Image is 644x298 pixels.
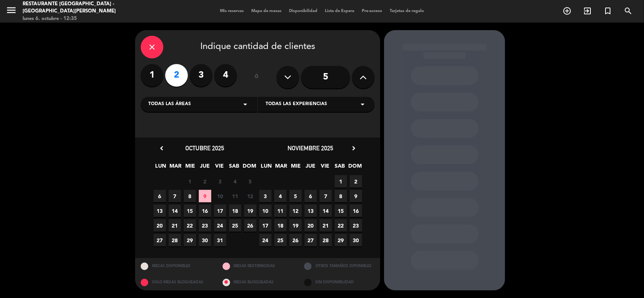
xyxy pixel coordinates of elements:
span: 28 [320,234,332,246]
span: 1 [335,175,347,188]
span: 20 [154,219,166,232]
div: Restaurante [GEOGRAPHIC_DATA] - [GEOGRAPHIC_DATA][PERSON_NAME] [23,0,155,15]
span: 25 [274,234,287,246]
span: 16 [199,205,211,217]
span: 5 [244,175,257,188]
span: MIE [184,162,197,174]
span: 15 [335,205,347,217]
label: 2 [165,64,188,87]
span: SAB [228,162,241,174]
div: SOLO MESAS BLOQUEADAS [135,274,217,290]
span: 26 [289,234,302,246]
span: 3 [214,175,226,188]
i: turned_in_not [603,6,612,15]
span: 9 [350,190,362,202]
span: 27 [154,234,166,246]
span: 3 [259,190,272,202]
span: SAB [334,162,346,174]
span: 2 [350,175,362,188]
span: Mis reservas [216,9,247,13]
span: Disponibilidad [285,9,321,13]
span: 23 [199,219,211,232]
span: 5 [289,190,302,202]
span: 12 [289,205,302,217]
label: 1 [141,64,163,87]
span: Todas las experiencias [266,101,327,108]
span: 29 [184,234,196,246]
span: 7 [320,190,332,202]
span: 7 [169,190,181,202]
span: 12 [244,190,257,202]
span: MAR [275,162,287,174]
div: lunes 6. octubre - 12:35 [23,15,155,23]
div: Indique cantidad de clientes [141,36,375,58]
i: exit_to_app [583,6,592,15]
span: DOM [243,162,255,174]
span: 27 [304,234,317,246]
span: 30 [199,234,211,246]
span: 18 [229,205,241,217]
span: JUE [304,162,317,174]
span: 9 [199,190,211,202]
span: JUE [199,162,211,174]
span: 26 [244,219,257,232]
span: 13 [304,205,317,217]
span: 2 [199,175,211,188]
span: 24 [259,234,272,246]
span: MAR [169,162,182,174]
span: octubre 2025 [186,144,224,152]
span: 8 [184,190,196,202]
span: 28 [169,234,181,246]
span: 31 [214,234,226,246]
span: 14 [320,205,332,217]
span: VIE [319,162,332,174]
i: arrow_drop_down [241,100,250,109]
div: SIN DISPONIBILIDAD [298,274,380,290]
span: 11 [274,205,287,217]
i: close [148,43,157,52]
i: search [624,6,633,15]
span: 10 [214,190,226,202]
span: DOM [349,162,361,174]
span: 19 [244,205,257,217]
span: MIE [290,162,302,174]
span: LUN [155,162,167,174]
div: MESAS BLOQUEADAS [217,274,299,290]
div: ó [244,64,269,90]
span: 10 [259,205,272,217]
span: 21 [320,219,332,232]
span: Lista de Espera [321,9,358,13]
div: MESAS DISPONIBLES [135,258,217,274]
span: Todas las áreas [148,101,191,108]
span: 11 [229,190,241,202]
span: noviembre 2025 [288,144,334,152]
span: 17 [214,205,226,217]
span: 17 [259,219,272,232]
span: 18 [274,219,287,232]
span: 24 [214,219,226,232]
span: 6 [304,190,317,202]
span: 20 [304,219,317,232]
label: 3 [190,64,212,87]
i: arrow_drop_down [358,100,367,109]
span: 14 [169,205,181,217]
span: 22 [184,219,196,232]
i: menu [6,5,17,16]
span: 25 [229,219,241,232]
span: Pre-acceso [358,9,386,13]
span: 1 [184,175,196,188]
span: 22 [335,219,347,232]
span: 21 [169,219,181,232]
span: 13 [154,205,166,217]
span: 19 [289,219,302,232]
span: VIE [214,162,226,174]
span: 4 [274,190,287,202]
span: 4 [229,175,241,188]
span: 29 [335,234,347,246]
div: MESAS RESTRINGIDAS [217,258,299,274]
span: 23 [350,219,362,232]
span: 16 [350,205,362,217]
span: 30 [350,234,362,246]
i: chevron_right [350,144,358,152]
span: LUN [260,162,273,174]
